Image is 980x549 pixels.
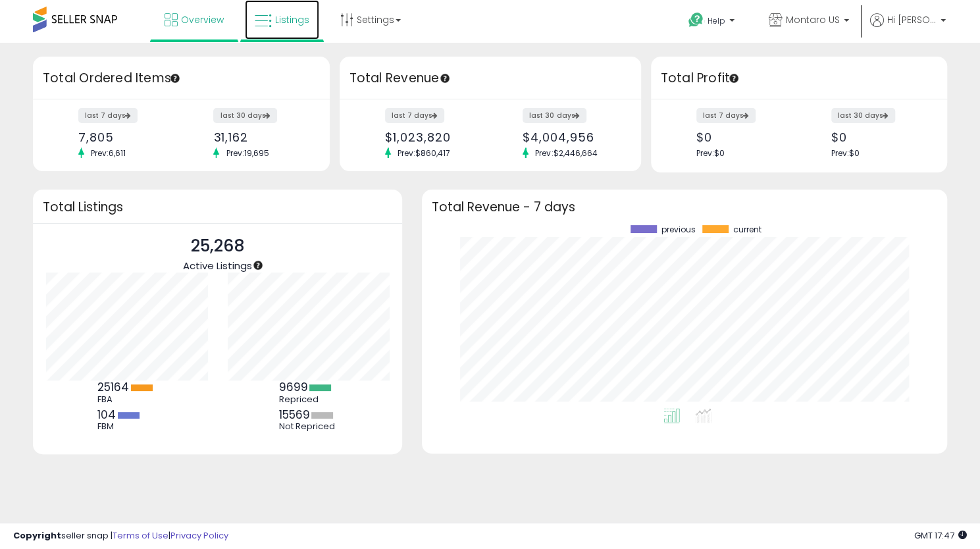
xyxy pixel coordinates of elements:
[278,379,307,395] b: 9699
[523,130,617,144] div: $4,004,956
[661,69,938,88] h3: Total Profit
[696,130,789,144] div: $0
[831,108,895,123] label: last 30 days
[696,147,725,159] span: Prev: $0
[78,108,138,123] label: last 7 days
[278,407,309,423] b: 15569
[385,108,444,123] label: last 7 days
[696,108,756,123] label: last 7 days
[252,259,264,271] div: Tooltip anchor
[870,13,946,43] a: Hi [PERSON_NAME]
[183,234,252,259] p: 25,268
[349,69,631,88] h3: Total Revenue
[278,421,338,432] div: Not Repriced
[786,13,840,26] span: Montaro US
[219,147,275,159] span: Prev: 19,695
[213,108,277,123] label: last 30 days
[661,225,696,234] span: previous
[181,13,224,26] span: Overview
[529,147,604,159] span: Prev: $2,446,664
[13,529,61,542] strong: Copyright
[97,379,129,395] b: 25164
[678,2,748,43] a: Help
[78,130,171,144] div: 7,805
[385,130,480,144] div: $1,023,820
[887,13,937,26] span: Hi [PERSON_NAME]
[391,147,457,159] span: Prev: $860,417
[831,147,860,159] span: Prev: $0
[97,394,157,405] div: FBA
[43,202,392,212] h3: Total Listings
[914,529,967,542] span: 2025-08-13 17:47 GMT
[439,72,451,84] div: Tooltip anchor
[97,407,116,423] b: 104
[708,15,725,26] span: Help
[183,259,252,273] span: Active Listings
[278,394,338,405] div: Repriced
[831,130,924,144] div: $0
[432,202,937,212] h3: Total Revenue - 7 days
[170,529,228,542] a: Privacy Policy
[733,225,761,234] span: current
[97,421,157,432] div: FBM
[728,72,740,84] div: Tooltip anchor
[688,12,704,28] i: Get Help
[84,147,132,159] span: Prev: 6,611
[43,69,320,88] h3: Total Ordered Items
[113,529,168,542] a: Terms of Use
[13,530,228,542] div: seller snap | |
[169,72,181,84] div: Tooltip anchor
[275,13,309,26] span: Listings
[213,130,306,144] div: 31,162
[523,108,586,123] label: last 30 days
